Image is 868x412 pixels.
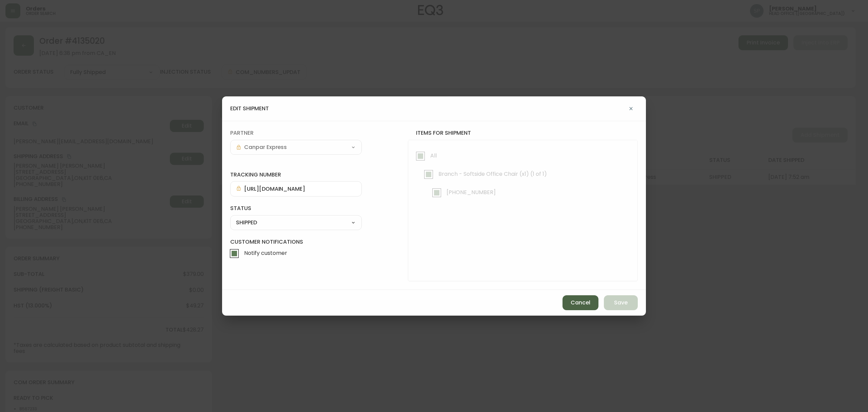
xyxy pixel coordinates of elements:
button: Cancel [563,295,598,310]
label: tracking number [230,171,362,179]
label: status [230,205,362,212]
label: partner [230,129,362,137]
label: Customer Notifications [230,238,362,261]
h4: edit shipment [230,105,269,112]
input: Select [244,144,348,150]
span: Cancel [571,299,590,306]
span: Notify customer [244,249,287,257]
h4: items for shipment [408,129,638,137]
